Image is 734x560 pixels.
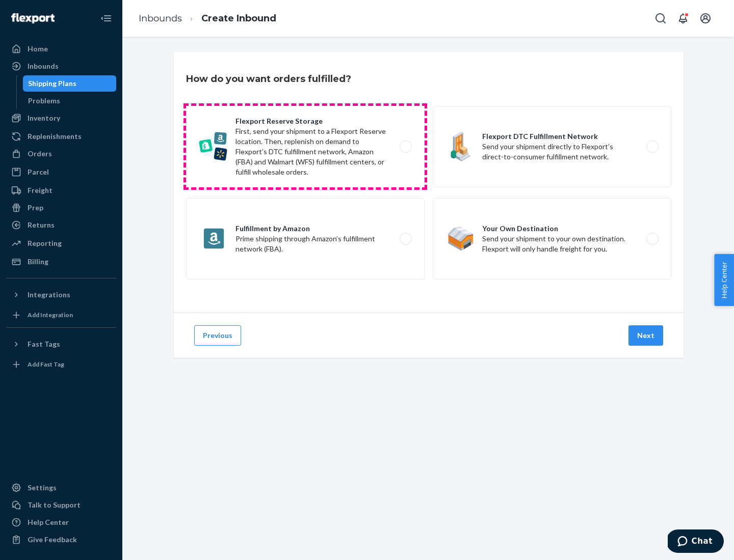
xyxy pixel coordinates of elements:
[28,517,69,527] div: Help Center
[28,339,60,349] div: Fast Tags
[28,78,76,89] div: Shipping Plans
[139,13,182,24] a: Inbounds
[6,254,116,270] a: Billing
[28,185,53,195] div: Freight
[6,356,116,373] a: Add Fast Tag
[6,164,116,180] a: Parcel
[28,149,52,159] div: Orders
[28,535,77,545] div: Give Feedback
[6,531,116,548] button: Give Feedback
[28,290,70,300] div: Integrations
[28,238,62,248] div: Reporting
[628,325,663,346] button: Next
[28,96,60,106] div: Problems
[6,217,116,233] a: Returns
[23,75,117,92] a: Shipping Plans
[695,8,716,29] button: Open account menu
[6,200,116,216] a: Prep
[28,360,64,369] div: Add Fast Tag
[6,307,116,323] a: Add Integration
[28,44,48,54] div: Home
[201,13,276,24] a: Create Inbound
[96,8,116,29] button: Close Navigation
[668,529,724,555] iframe: Opens a widget where you can chat to one of our agents
[28,131,82,142] div: Replenishments
[650,8,671,29] button: Open Search Box
[6,146,116,162] a: Orders
[6,287,116,303] button: Integrations
[186,72,351,86] h3: How do you want orders fulfilled?
[28,500,81,510] div: Talk to Support
[28,61,59,71] div: Inbounds
[6,128,116,145] a: Replenishments
[6,497,116,513] button: Talk to Support
[194,325,241,346] button: Previous
[673,8,693,29] button: Open notifications
[11,13,55,23] img: Flexport logo
[6,336,116,352] button: Fast Tags
[28,311,73,319] div: Add Integration
[28,203,43,213] div: Prep
[28,483,57,493] div: Settings
[28,220,55,230] div: Returns
[28,167,49,177] div: Parcel
[714,254,734,306] button: Help Center
[130,4,284,34] ol: breadcrumbs
[6,110,116,126] a: Inventory
[28,113,60,123] div: Inventory
[6,235,116,251] a: Reporting
[6,514,116,530] a: Help Center
[6,58,116,74] a: Inbounds
[6,41,116,57] a: Home
[23,93,117,109] a: Problems
[6,182,116,199] a: Freight
[6,480,116,496] a: Settings
[28,257,48,267] div: Billing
